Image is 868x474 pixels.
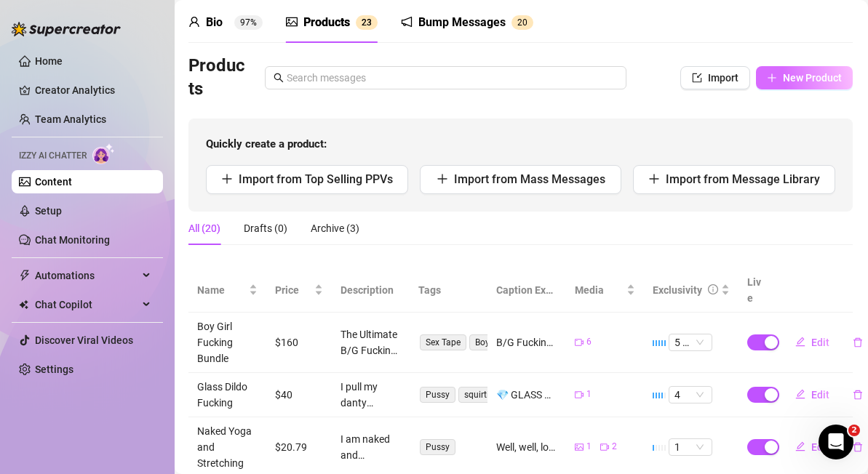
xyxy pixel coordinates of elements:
a: Home [35,55,63,67]
span: 2 [612,440,617,454]
div: Exclusivity [653,282,702,298]
sup: 20 [511,15,533,30]
span: Sex Tape [420,334,466,350]
span: plus [767,73,777,83]
strong: Quickly create a product: [206,137,327,150]
span: info-circle [708,284,718,294]
span: squirting [458,387,505,403]
span: Name [197,282,246,298]
span: Import from Message Library [666,172,820,186]
span: picture [575,443,584,451]
button: Edit [784,331,841,354]
div: All (20) [188,220,220,236]
span: plus [648,173,660,185]
h3: Products [188,55,247,101]
span: Chat Copilot [35,293,138,316]
button: Import from Message Library [633,165,835,194]
a: Setup [35,205,62,217]
a: Chat Monitoring [35,234,110,246]
span: edit [795,337,805,347]
span: 1 [586,387,592,401]
img: logo-BBDzfeDw.svg [12,22,121,36]
a: Team Analytics [35,113,106,125]
span: thunderbolt [19,270,31,281]
span: delete [853,442,863,452]
span: 0 [522,17,527,28]
span: 1 [674,439,706,455]
div: Well, well, look who’s made an excellent life choice! … 😏 Welcome to my naughty corner of the int... [496,439,557,455]
td: Glass Dildo Fucking [188,373,266,417]
span: Izzy AI Chatter [19,149,87,163]
span: delete [853,390,863,400]
td: Boy Girl Fucking Bundle [188,313,266,373]
img: AI Chatter [92,143,115,164]
th: Tags [410,268,487,313]
a: Content [35,176,72,188]
button: New Product [756,66,853,89]
div: Drafts (0) [244,220,287,236]
button: Edit [784,383,841,406]
th: Live [738,268,775,313]
a: Discover Viral Videos [35,334,133,346]
span: plus [221,173,233,185]
span: Pussy [420,387,455,403]
span: search [274,73,284,83]
span: Pussy [420,439,455,455]
th: Description [332,268,410,313]
input: Search messages [287,70,618,86]
span: 2 [517,17,522,28]
div: Bump Messages [418,14,506,31]
td: $40 [266,373,332,417]
span: 3 [367,17,372,28]
span: video-camera [600,443,609,451]
span: Edit [811,441,829,453]
span: Automations [35,264,138,287]
span: 4 [674,387,706,403]
div: I am naked and stretching - one is naked yoga and the other I stretch my leg over the [PERSON_NAME] [341,431,401,463]
span: 1 [586,440,592,454]
span: 2 [362,17,367,28]
button: Edit [784,435,841,459]
div: I pull my danty panties to one side and slide slide the cold glass dildo into my wet pussy - of c... [341,379,401,411]
span: import [692,73,702,83]
a: Settings [35,363,73,375]
span: plus [437,173,448,185]
span: Import from Mass Messages [454,172,605,186]
div: Products [303,14,350,31]
button: Import from Top Selling PPVs [206,165,408,194]
div: B/G Fucking Bundle – “No Holding Back” Edition “This isn’t just a bundle… it’s a front-row seat t... [496,334,557,350]
span: video-camera [575,390,584,399]
span: notification [401,16,413,28]
span: Media [575,282,624,298]
th: Caption Example [487,268,565,313]
span: Edit [811,337,829,348]
button: Import [680,66,750,89]
sup: 23 [356,15,378,30]
span: New Product [783,72,842,84]
span: Edit [811,389,829,401]
button: Import from Mass Messages [420,165,622,194]
span: 5 🔥 [674,334,706,350]
div: The Ultimate B/G Fucking Bundle My best selling, most intense videos in one place. OVER 40 mins o... [341,326,401,358]
span: Import from Top Selling PPVs [239,172,393,186]
iframe: Intercom live chat [819,425,853,459]
th: Media [566,268,644,313]
sup: 97% [234,15,263,30]
span: user [188,16,200,28]
div: Bio [206,14,223,31]
span: 2 [848,425,860,436]
span: edit [795,389,805,399]
th: Name [188,268,266,313]
span: edit [795,441,805,451]
span: Boy on Girl [469,334,523,350]
span: 6 [586,335,592,349]
span: Price [275,282,311,298]
div: Archive (3) [311,220,359,236]
span: Import [708,72,738,84]
span: picture [286,16,298,28]
a: Creator Analytics [35,79,151,102]
span: video-camera [575,338,584,347]
th: Price [266,268,332,313]
img: Chat Copilot [19,300,28,310]
td: $160 [266,313,332,373]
